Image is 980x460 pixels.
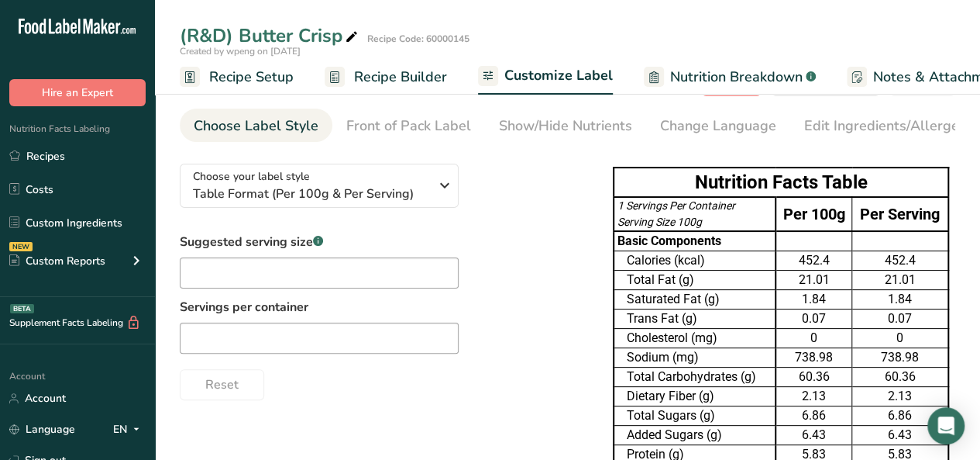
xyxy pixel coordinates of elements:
th: Nutrition Facts Table [614,168,948,197]
div: 2.13 [779,387,848,406]
span: Created by wpeng on [DATE] [180,45,301,57]
div: 738.98 [779,348,848,367]
div: 6.43 [779,426,848,444]
div: 60.36 [855,368,944,386]
span: Customize Label [504,65,613,86]
td: Calories (kcal) [614,251,775,271]
div: 0.07 [779,310,848,328]
div: 1.84 [855,290,944,309]
div: Choose Label Style [194,116,318,137]
a: Customize Label [478,58,613,95]
td: Dietary Fiber (g) [614,387,775,406]
span: Nutrition Breakdown [670,67,803,88]
div: 60.36 [779,368,848,386]
div: 0.07 [855,310,944,328]
td: Added Sugars (g) [614,426,775,445]
td: Per 100g [775,197,852,231]
div: Open Intercom Messenger [927,407,965,444]
span: Table Format (Per 100g & Per Serving) [193,185,429,203]
td: Basic Components [614,231,775,251]
div: NEW [9,242,33,251]
div: 6.86 [855,406,944,425]
div: Recipe Code: 60000145 [367,32,469,46]
div: (R&D) Butter Crisp [180,22,361,50]
td: Total Carbohydrates (g) [614,368,775,387]
td: Sodium (mg) [614,348,775,368]
span: 100g [677,216,702,228]
div: 21.01 [779,271,848,289]
span: Choose your label style [193,168,310,185]
td: Saturated Fat (g) [614,290,775,310]
div: 6.86 [779,406,848,425]
div: 0 [855,329,944,348]
span: Recipe Builder [354,67,447,88]
div: Show/Hide Nutrients [499,116,632,137]
div: 452.4 [855,251,944,270]
div: 738.98 [855,348,944,367]
td: Total Sugars (g) [614,406,775,426]
div: EN [113,420,146,439]
span: Recipe Setup [209,67,294,88]
div: 452.4 [779,251,848,270]
div: 2.13 [855,387,944,406]
a: Recipe Builder [325,60,447,95]
td: Per Serving [852,197,948,231]
button: Reset [180,369,264,400]
label: Servings per container [180,298,459,316]
div: BETA [10,304,34,313]
label: Suggested serving size [180,233,459,251]
div: Custom Reports [9,253,105,269]
div: Change Language [660,116,776,137]
td: Total Fat (g) [614,271,775,290]
button: Choose your label style Table Format (Per 100g & Per Serving) [180,164,459,208]
div: 0 [779,329,848,348]
div: 21.01 [855,271,944,289]
a: Language [9,416,75,443]
div: 1.84 [779,290,848,309]
div: 1 Servings Per Container [617,198,772,214]
td: Trans Fat (g) [614,310,775,329]
a: Recipe Setup [180,60,294,95]
div: Front of Pack Label [346,116,471,137]
span: Serving Size [617,216,675,228]
div: 6.43 [855,426,944,444]
span: Reset [205,375,239,394]
a: Nutrition Breakdown [644,60,816,95]
button: Hire an Expert [9,79,146,106]
td: Cholesterol (mg) [614,329,775,348]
